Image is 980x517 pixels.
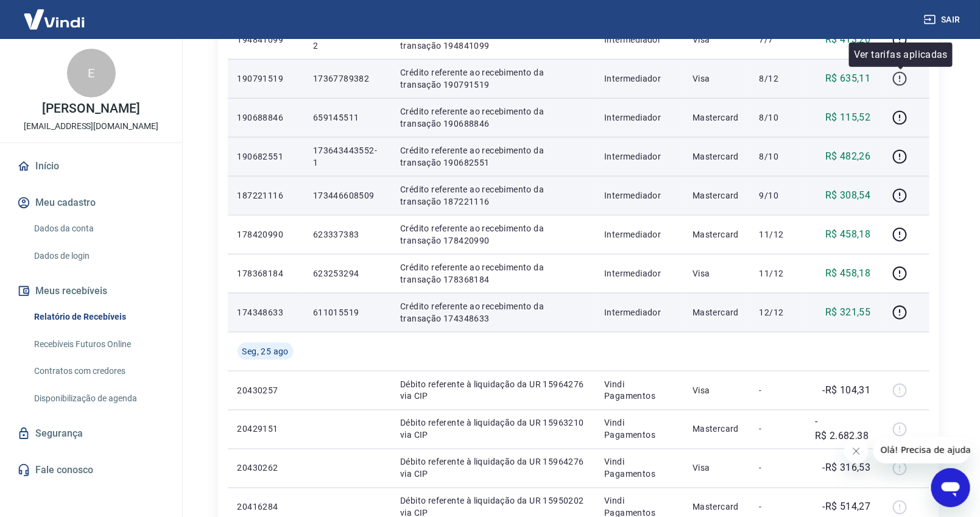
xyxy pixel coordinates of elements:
a: Fale conosco [15,457,167,484]
p: Intermediador [604,306,673,318]
p: Visa [693,267,740,280]
p: Crédito referente ao recebimento da transação 194841099 [400,27,585,52]
a: Dados de login [29,244,167,269]
p: R$ 458,18 [825,266,871,281]
p: 174348633 [238,306,294,318]
p: 611015519 [313,306,381,318]
iframe: Close message [844,439,869,463]
p: Intermediador [604,72,673,85]
p: 190688846 [238,111,294,124]
p: Mastercard [693,111,740,124]
a: Recebíveis Futuros Online [29,332,167,357]
p: R$ 321,55 [825,305,871,320]
p: 11/12 [760,267,795,280]
p: R$ 458,18 [825,227,871,242]
p: 12/12 [760,306,795,318]
p: Crédito referente ao recebimento da transação 190688846 [400,105,585,130]
p: Visa [693,72,740,85]
a: Disponibilização de agenda [29,386,167,411]
p: -R$ 2.682,38 [815,415,871,444]
p: Mastercard [693,150,740,163]
p: [EMAIL_ADDRESS][DOMAIN_NAME] [24,120,158,133]
p: - [760,384,795,396]
p: 11/12 [760,228,795,241]
p: Intermediador [604,228,673,241]
p: 187221116 [238,189,294,202]
p: 190791519 [238,72,294,85]
p: R$ 413,20 [825,32,871,47]
p: Mastercard [693,423,740,435]
div: E [67,49,116,97]
iframe: Message from company [873,437,970,463]
p: Débito referente à liquidação da UR 15964276 via CIP [400,378,585,403]
button: Sair [922,9,965,31]
p: Vindi Pagamentos [604,456,673,480]
p: Intermediador [604,111,673,124]
p: Mastercard [693,501,740,513]
p: 8/10 [760,111,795,124]
p: Intermediador [604,33,673,46]
p: Crédito referente ao recebimento da transação 190791519 [400,66,585,91]
p: -R$ 104,31 [823,383,871,398]
p: Vindi Pagamentos [604,417,673,441]
p: -R$ 514,27 [823,500,871,515]
span: Seg, 25 ago [242,345,289,357]
p: Débito referente à liquidação da UR 15964276 via CIP [400,456,585,480]
p: Intermediador [604,267,673,280]
img: Vindi [15,1,94,38]
p: 20429151 [238,423,294,435]
p: 7/7 [760,33,795,46]
a: Contratos com credores [29,359,167,384]
span: Olá! Precisa de ajuda? [7,9,102,18]
p: Crédito referente ao recebimento da transação 187221116 [400,183,585,208]
a: Relatório de Recebíveis [29,304,167,329]
p: Intermediador [604,189,673,202]
p: 173446608509 [313,189,381,202]
p: Visa [693,462,740,474]
p: - [760,462,795,474]
p: R$ 482,26 [825,149,871,164]
p: Crédito referente ao recebimento da transação 178420990 [400,222,585,247]
p: Mastercard [693,228,740,241]
a: Dados da conta [29,216,167,241]
p: Visa [693,33,740,46]
p: 178368184 [238,267,294,280]
p: 659145511 [313,111,381,124]
p: 8/10 [760,150,795,163]
button: Meus recebíveis [15,278,167,304]
p: 17367789382 [313,72,381,85]
p: Débito referente à liquidação da UR 15963210 via CIP [400,417,585,441]
p: 178420990 [238,228,294,241]
p: R$ 308,54 [825,188,871,203]
p: Crédito referente ao recebimento da transação 190682551 [400,144,585,169]
p: 173835805862-2 [313,27,381,52]
iframe: Button to launch messaging window [931,468,970,507]
p: 623253294 [313,267,381,280]
p: 9/10 [760,189,795,202]
p: 20430257 [238,384,294,396]
p: Crédito referente ao recebimento da transação 178368184 [400,261,585,286]
p: Visa [693,384,740,396]
p: - [760,423,795,435]
p: 8/12 [760,72,795,85]
p: Intermediador [604,150,673,163]
p: R$ 115,52 [825,110,871,125]
p: Crédito referente ao recebimento da transação 174348633 [400,300,585,325]
p: 173643443552-1 [313,144,381,169]
a: Segurança [15,420,167,447]
p: 194841099 [238,33,294,46]
button: Meu cadastro [15,189,167,216]
p: Ver tarifas aplicadas [854,47,948,62]
a: Início [15,153,167,180]
p: Mastercard [693,189,740,202]
p: 190682551 [238,150,294,163]
p: Mastercard [693,306,740,318]
p: -R$ 316,53 [823,461,871,476]
p: 20416284 [238,501,294,513]
p: Vindi Pagamentos [604,378,673,403]
p: 623337383 [313,228,381,241]
p: R$ 635,11 [825,71,871,86]
p: - [760,501,795,513]
p: 20430262 [238,462,294,474]
p: [PERSON_NAME] [42,102,139,115]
